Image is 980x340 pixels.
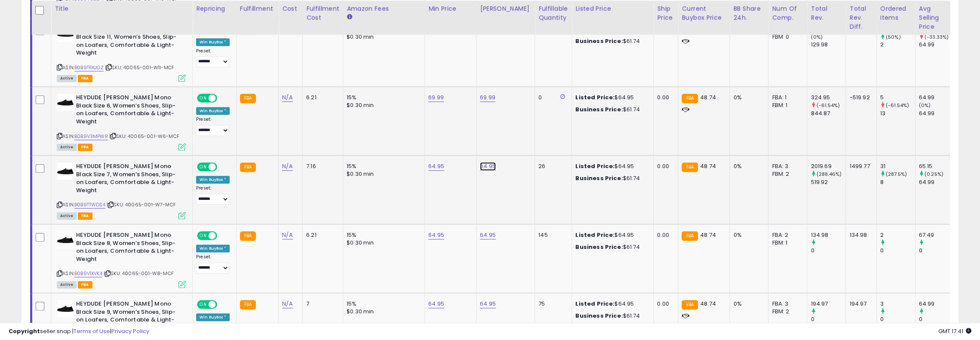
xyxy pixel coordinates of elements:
[733,162,762,170] div: 0%
[347,33,418,41] div: $0.30 min
[240,94,256,103] small: FBA
[428,93,444,102] a: 69.99
[107,201,176,208] span: | SKU: 40065-001-W7-MCF
[57,25,186,81] div: ASIN:
[772,101,800,109] div: FBM: 1
[76,25,181,59] b: HEYDUDE [PERSON_NAME] Mono Black Size 11, Women’s Shoes, Slip-on Loafers, Comfortable & Light-Weight
[347,239,418,247] div: $0.30 min
[772,231,800,239] div: FBA: 2
[919,300,954,308] div: 64.99
[657,300,671,308] div: 0.00
[57,212,77,220] span: All listings currently available for purchase on Amazon
[919,41,954,49] div: 64.99
[428,4,473,13] div: Min Price
[347,300,418,308] div: 15%
[575,162,647,170] div: $64.95
[76,94,181,128] b: HEYDUDE [PERSON_NAME] Mono Black Size 6, Women’s Shoes, Slip-on Loafers, Comfortable & Light-Weight
[811,110,845,117] div: 844.87
[306,94,336,101] div: 6.21
[428,231,444,239] a: 64.95
[538,4,568,22] div: Fulfillable Quantity
[575,37,623,45] b: Business Price:
[198,232,209,239] span: ON
[575,93,614,101] b: Listed Price:
[538,162,565,170] div: 26
[282,231,292,239] a: N/A
[74,270,102,277] a: B0B9V1XVK4
[480,4,531,13] div: [PERSON_NAME]
[480,93,495,102] a: 69.99
[772,308,800,315] div: FBM: 2
[575,243,623,251] b: Business Price:
[196,48,230,67] div: Preset:
[282,4,299,13] div: Cost
[657,162,671,170] div: 0.00
[74,201,105,208] a: B0B9TTWDS4
[282,93,292,102] a: N/A
[538,94,565,101] div: 0
[849,162,869,170] div: 1499.77
[347,4,421,13] div: Amazon Fees
[919,110,954,117] div: 64.99
[196,176,230,184] div: Win BuyBox *
[55,4,189,13] div: Title
[216,232,230,239] span: OFF
[682,4,726,22] div: Current Buybox Price
[700,93,716,101] span: 48.74
[925,34,949,40] small: (-33.33%)
[480,162,496,171] a: 64.95
[428,162,444,171] a: 64.95
[240,300,256,309] small: FBA
[919,94,954,101] div: 64.99
[57,75,77,82] span: All listings currently available for purchase on Amazon
[772,239,800,247] div: FBM: 1
[282,162,292,171] a: N/A
[306,231,336,239] div: 6.21
[306,4,339,22] div: Fulfillment Cost
[811,162,845,170] div: 2019.69
[772,162,800,170] div: FBA: 3
[198,95,209,102] span: ON
[919,162,954,170] div: 65.15
[347,231,418,239] div: 15%
[240,162,256,172] small: FBA
[76,231,181,265] b: HEYDUDE [PERSON_NAME] Mono Black Size 8, Women’s Shoes, Slip-on Loafers, Comfortable & Light-Weight
[347,101,418,109] div: $0.30 min
[880,110,915,117] div: 13
[9,327,40,335] strong: Copyright
[216,163,230,171] span: OFF
[216,95,230,102] span: OFF
[811,178,845,186] div: 519.92
[575,174,623,182] b: Business Price:
[919,4,950,31] div: Avg Selling Price
[575,231,647,239] div: $64.95
[700,231,716,239] span: 48.74
[811,34,823,40] small: (0%)
[575,4,650,13] div: Listed Price
[880,231,915,239] div: 2
[886,171,907,178] small: (287.5%)
[682,94,697,103] small: FBA
[78,212,92,220] span: FBA
[575,312,647,320] div: $61.74
[849,300,869,308] div: 194.97
[849,231,869,239] div: 134.98
[880,41,915,49] div: 2
[306,162,336,170] div: 7.16
[880,247,915,254] div: 0
[575,175,647,182] div: $61.74
[196,185,230,205] div: Preset:
[240,231,256,241] small: FBA
[733,300,762,308] div: 0%
[575,106,647,113] div: $61.74
[817,102,840,109] small: (-61.54%)
[657,94,671,101] div: 0.00
[880,300,915,308] div: 3
[196,4,233,13] div: Repricing
[78,144,92,151] span: FBA
[938,327,971,335] span: 2025-08-11 17:41 GMT
[78,75,92,82] span: FBA
[74,133,108,140] a: B0B9V3MPWR
[700,300,716,308] span: 48.74
[196,38,230,46] div: Win BuyBox *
